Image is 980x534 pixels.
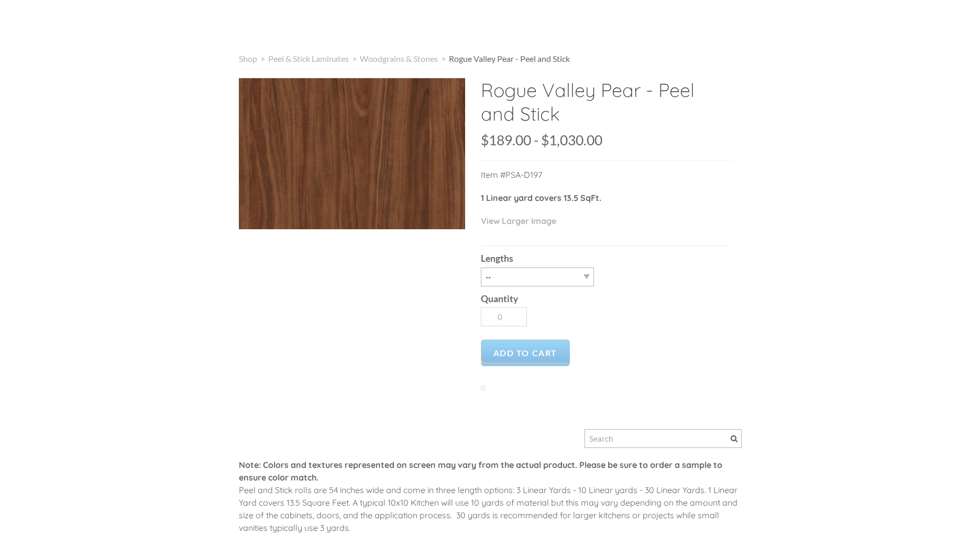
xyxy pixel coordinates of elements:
span: Rogue Valley Pear - Peel and Stick [449,54,570,63]
span: Peel and Stick rolls are 54 inches wide and come in three length options: 3 Linear Yards - 10 Lin... [239,485,737,533]
span: $189.00 - $1,030.00 [481,132,602,148]
a: Peel & Stick Laminates [268,54,349,63]
b: Lengths [481,253,513,264]
font: Note: Colors and textures represented on screen may vary from the actual product. Please be sure ... [239,460,722,483]
a: Shop [239,54,257,63]
a: Add to Cart [481,339,570,366]
a: View Larger Image [481,216,556,226]
h2: Rogue Valley Pear - Peel and Stick [481,78,732,133]
b: Quantity [481,293,518,304]
span: > [438,54,449,63]
input: Search [585,429,742,448]
strong: 1 Linear yard covers 13.5 SqFt. [481,193,601,203]
span: Search [731,435,737,442]
img: s832171791223022656_p1017_i1_w2048.jpeg [239,78,465,229]
p: Item #PSA-D197 [481,168,732,191]
a: Woodgrains & Stones [360,54,438,63]
span: > [257,54,268,63]
span: > [349,54,360,63]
